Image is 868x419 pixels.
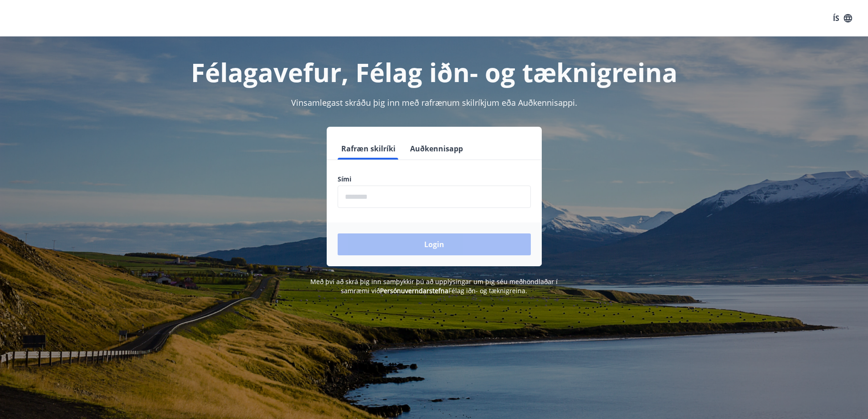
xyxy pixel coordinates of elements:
button: Auðkennisapp [406,138,467,160]
span: Vinsamlegast skráðu þig inn með rafrænum skilríkjum eða Auðkennisappi. [291,97,577,108]
button: Rafræn skilríki [338,138,399,160]
button: ÍS [828,10,857,26]
span: Með því að skrá þig inn samþykkir þú að upplýsingar um þig séu meðhöndlaðar í samræmi við Félag i... [310,277,558,295]
label: Sími [338,175,531,184]
a: Persónuverndarstefna [380,286,448,295]
h1: Félagavefur, Félag iðn- og tæknigreina [117,55,751,89]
